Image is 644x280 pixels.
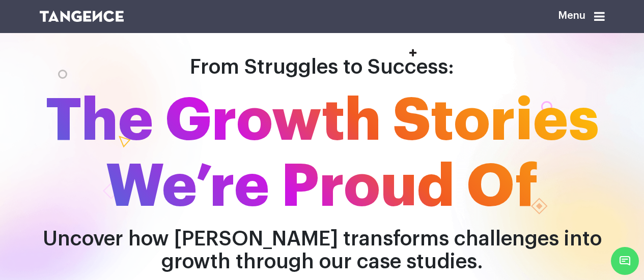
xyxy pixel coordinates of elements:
img: logo SVG [40,11,124,22]
span: From Struggles to Success: [190,57,454,77]
span: Chat Widget [611,247,639,275]
h2: Uncover how [PERSON_NAME] transforms challenges into growth through our case studies. [32,228,612,273]
span: The Growth Stories We’re Proud Of [32,88,612,220]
